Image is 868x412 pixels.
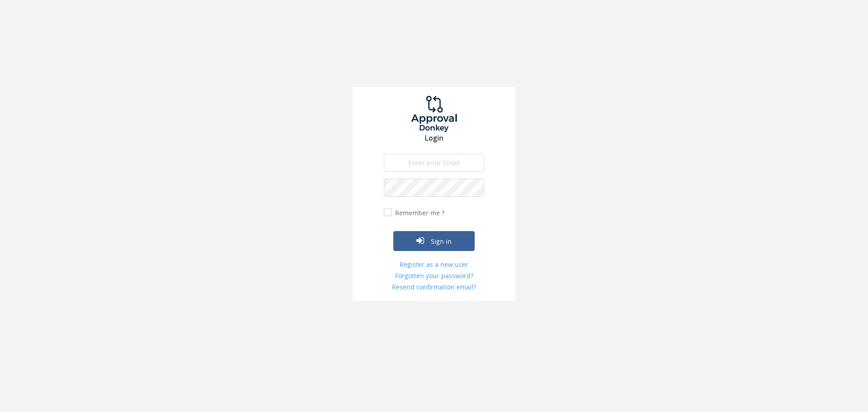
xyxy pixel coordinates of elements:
a: Register as a new user [384,260,484,269]
button: Sign in [393,231,475,251]
input: Enter your Email [384,154,484,172]
h3: Login [353,134,515,142]
label: Remember me ? [393,208,444,218]
a: Resend confirmation email? [384,283,484,292]
img: logo.png [400,96,468,132]
a: Forgotten your password? [384,271,484,280]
